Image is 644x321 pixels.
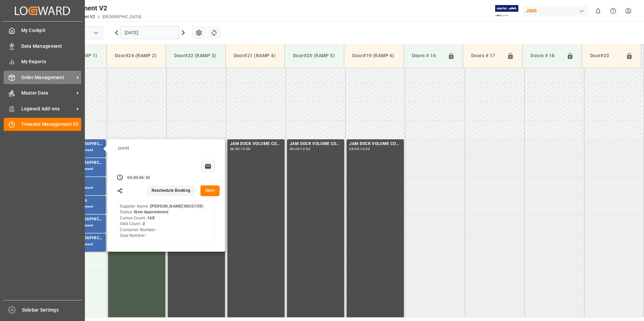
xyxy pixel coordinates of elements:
[350,49,398,62] div: Door#19 (RAMP 6)
[230,147,240,150] div: 06:00
[469,49,504,62] div: Doors # 17
[21,74,74,81] span: Order Management
[231,49,279,62] div: Door#21 (RAMP 4)
[4,118,81,131] a: Timeslot Management V2
[127,175,138,181] div: 06:00
[21,27,82,34] span: My Cockpit
[359,147,360,150] div: -
[134,210,168,214] b: New Appointment
[495,5,518,17] img: Exertis%20JAM%20-%20Email%20Logo.jpg_1722504956.jpg
[349,141,401,147] div: JAM DOCK VOLUME CONTROL
[240,147,241,150] div: -
[22,307,82,314] span: Sidebar Settings
[523,4,590,17] button: JIMS
[290,141,342,147] div: JAM DOCK VOLUME CONTROL
[290,49,339,62] div: Door#20 (RAMP 5)
[91,28,101,38] button: open menu
[587,49,623,62] div: Door#23
[142,221,145,226] b: 3
[21,58,82,65] span: My Reports
[21,105,74,112] span: Logward Add-ons
[121,26,179,39] input: DD.MM.YYYY
[147,216,154,220] b: 168
[116,146,218,151] div: [DATE]
[590,3,606,19] button: show 0 new notifications
[241,147,251,150] div: 12:00
[120,204,203,239] div: Supplier Name - Status - Carton Count - Skid Count - Container Number - Seal Number -
[4,24,81,37] a: My Cockpit
[4,39,81,52] a: Data Management
[138,175,139,181] div: -
[606,3,621,19] button: Help Center
[200,185,220,196] button: Open
[29,3,141,13] div: Timeslot Management V2
[147,185,195,196] button: Reschedule Booking
[150,204,203,209] b: [PERSON_NAME] INO2(159)
[300,147,310,150] div: 12:00
[528,49,563,62] div: Doors # 18
[360,147,370,150] div: 12:00
[230,141,282,147] div: JAM DOCK VOLUME CONTROL
[299,147,300,150] div: -
[21,121,82,128] span: Timeslot Management V2
[523,6,588,16] div: JIMS
[112,49,160,62] div: Door#24 (RAMP 2)
[290,147,299,150] div: 06:00
[21,90,74,97] span: Master Data
[349,147,359,150] div: 06:00
[409,49,445,62] div: Doors # 16
[139,175,150,181] div: 06:30
[21,43,82,50] span: Data Management
[171,49,220,62] div: Door#22 (RAMP 3)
